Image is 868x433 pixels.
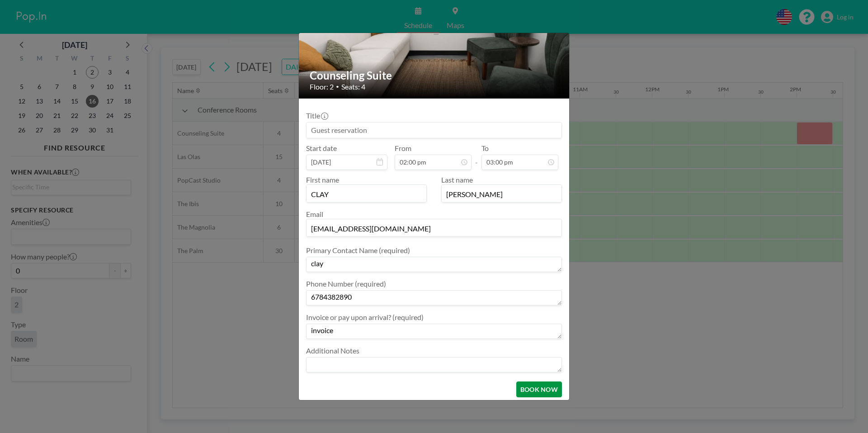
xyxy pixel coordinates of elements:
button: BOOK NOW [516,381,562,397]
label: Email [306,210,323,218]
label: First name [306,175,339,184]
label: Title [306,111,327,120]
input: Guest reservation [307,122,561,138]
label: Additional Notes [306,346,359,355]
h2: Counseling Suite [310,69,559,82]
span: Seats: 4 [341,82,365,91]
input: Last name [442,187,561,202]
input: First name [307,187,426,202]
span: • [336,83,339,90]
label: Primary Contact Name (required) [306,246,410,255]
input: Email [307,221,561,236]
label: Invoice or pay upon arrival? (required) [306,313,424,322]
span: Floor: 2 [310,82,334,91]
label: From [395,144,411,153]
label: Phone Number (required) [306,279,386,288]
label: Start date [306,144,337,153]
label: Last name [441,175,473,184]
label: To [481,144,489,153]
span: - [475,147,478,167]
